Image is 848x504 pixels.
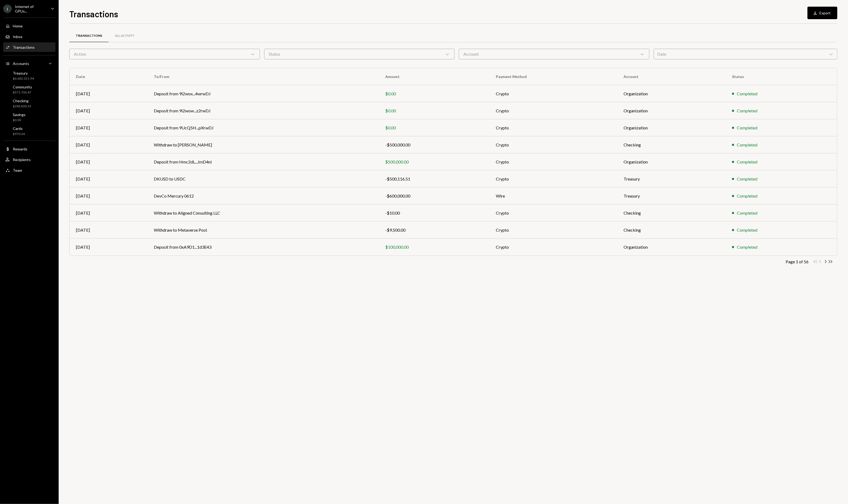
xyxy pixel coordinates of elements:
div: Completed [737,108,757,114]
td: Organization [617,153,726,170]
th: Status [726,68,837,85]
td: Checking [617,222,726,239]
td: Crypto [489,204,617,222]
td: Deposit from 9UcQ5H...pXrwDJ [147,119,379,136]
div: $0.00 [385,125,483,131]
td: Checking [617,136,726,153]
td: Crypto [489,239,617,256]
div: All Activity [115,34,134,38]
a: Home [3,21,55,31]
td: Withdraw to Metaverse Post [147,222,379,239]
div: Recipients [13,157,31,162]
div: Completed [737,244,757,250]
div: $100,000.00 [385,244,483,250]
div: [DATE] [76,159,141,165]
td: DevCo Mercury 0612 [147,187,379,204]
button: Export [807,7,837,19]
td: Crypto [489,170,617,187]
td: Wire [489,187,617,204]
td: Crypto [489,153,617,170]
td: Crypto [489,85,617,102]
th: Amount [379,68,489,85]
div: [DATE] [76,193,141,199]
th: To/From [147,68,379,85]
a: All Activity [108,29,141,43]
a: Savings$0.00 [3,111,55,124]
div: [DATE] [76,125,141,131]
a: Recipients [3,155,55,164]
td: Deposit from 0xA9D1...1d3E43 [147,239,379,256]
div: -$600,000.00 [385,193,483,199]
a: Cards$970.04 [3,125,55,137]
td: Crypto [489,102,617,119]
div: Completed [737,142,757,148]
div: I [3,5,12,13]
div: [DATE] [76,210,141,216]
div: Transactions [13,45,35,50]
td: Checking [617,204,726,222]
div: -$500,116.51 [385,176,483,182]
td: Organization [617,119,726,136]
a: Transactions [3,42,55,52]
div: Inbox [13,34,22,39]
div: Rewards [13,147,27,151]
a: Transactions [69,29,108,43]
div: Internet of GPUs... [15,4,46,13]
td: Deposit from 9i2wox...4wrwDJ [147,85,379,102]
a: Inbox [3,32,55,41]
div: $571,706.47 [13,90,32,95]
div: Treasury [13,71,34,75]
a: Accounts [3,59,55,68]
div: [DATE] [76,142,141,148]
td: Deposit from Hmc2dL...JmD4ni [147,153,379,170]
div: $0.00 [13,118,26,122]
td: Organization [617,239,726,256]
div: Transactions [76,34,102,38]
div: Page 1 of 56 [786,259,809,264]
td: Crypto [489,136,617,153]
div: Completed [737,227,757,233]
div: Savings [13,112,26,117]
td: Organization [617,102,726,119]
h1: Transactions [69,9,118,19]
div: -$10.00 [385,210,483,216]
td: Withdraw to Aligned Consulting LLC [147,204,379,222]
div: Completed [737,91,757,97]
div: Action [69,49,260,59]
div: Checking [13,99,31,103]
td: Withdraw to [PERSON_NAME] [147,136,379,153]
td: DKUSD to USDC [147,170,379,187]
div: -$500,000.00 [385,142,483,148]
td: Treasury [617,187,726,204]
div: Completed [737,176,757,182]
a: Checking$288,800.33 [3,97,55,110]
td: Crypto [489,222,617,239]
div: [DATE] [76,91,141,97]
div: Completed [737,193,757,199]
div: [DATE] [76,227,141,233]
a: Community$571,706.47 [3,83,55,96]
div: $500,000.00 [385,159,483,165]
th: Date [70,68,147,85]
div: $0.00 [385,108,483,114]
a: Team [3,165,55,175]
td: Deposit from 9i2wow...z2rwDJ [147,102,379,119]
th: Account [617,68,726,85]
div: [DATE] [76,176,141,182]
div: [DATE] [76,108,141,114]
div: $970.04 [13,132,25,136]
div: Account [459,49,649,59]
div: Accounts [13,61,29,66]
div: Completed [737,159,757,165]
td: Crypto [489,119,617,136]
div: Status [264,49,455,59]
div: $288,800.33 [13,104,31,109]
div: -$9,500.00 [385,227,483,233]
th: Payment Method [489,68,617,85]
div: $6,682,321.94 [13,76,34,81]
div: [DATE] [76,244,141,250]
div: Community [13,85,32,89]
div: $0.00 [385,91,483,97]
div: Date [654,49,837,59]
td: Treasury [617,170,726,187]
